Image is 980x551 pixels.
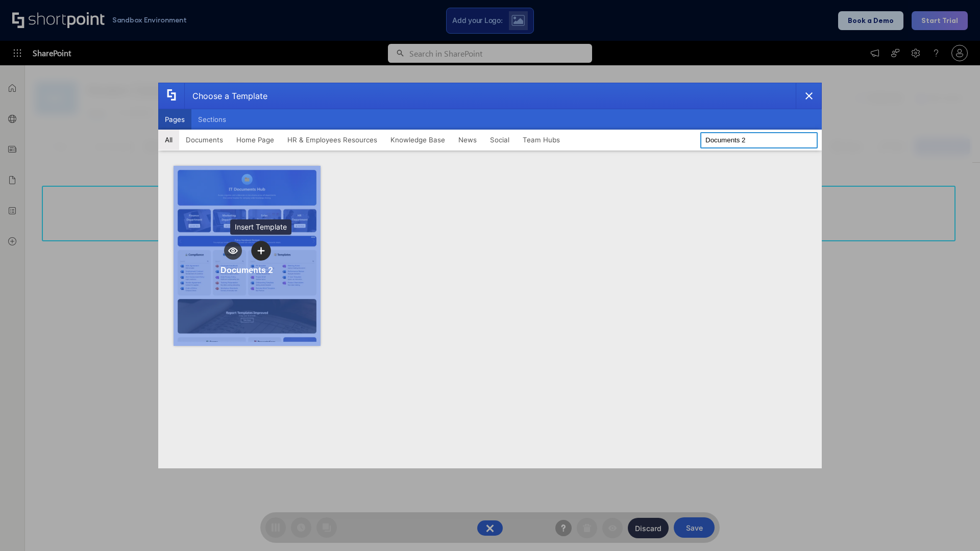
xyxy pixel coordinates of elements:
[483,130,516,150] button: Social
[184,83,267,109] div: Choose a Template
[158,109,191,130] button: Pages
[516,130,567,150] button: Team Hubs
[179,130,230,150] button: Documents
[700,132,818,148] input: Search
[230,130,281,150] button: Home Page
[220,265,273,275] div: Documents 2
[158,83,822,468] div: template selector
[191,109,233,130] button: Sections
[384,130,452,150] button: Knowledge Base
[929,502,980,551] iframe: Chat Widget
[281,130,384,150] button: HR & Employees Resources
[158,130,179,150] button: All
[452,130,483,150] button: News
